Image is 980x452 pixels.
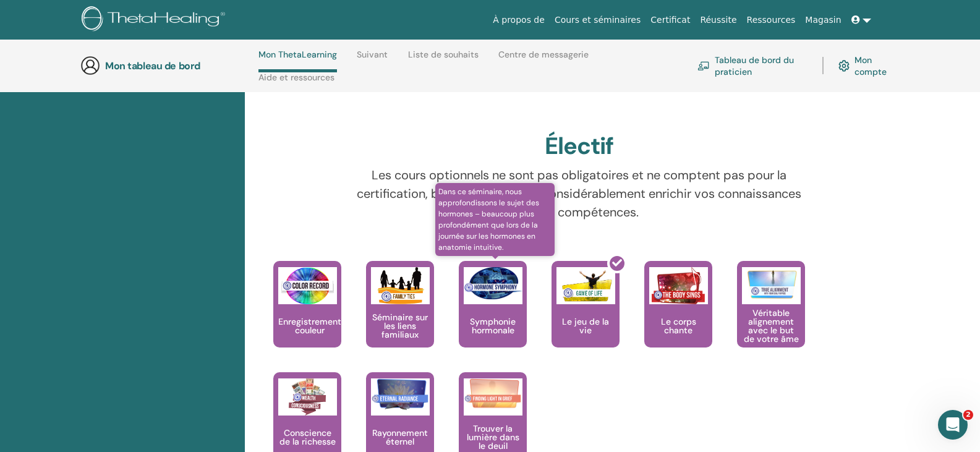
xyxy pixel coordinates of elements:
a: Aide et ressources [258,72,334,92]
font: Trouver la lumière dans le deuil [467,423,519,451]
font: Mon ThetaLearning [258,49,337,60]
font: Magasin [805,15,841,25]
a: Mon compte [838,52,895,79]
a: Séminaire sur les liens familiaux Séminaire sur les liens familiaux [366,261,434,372]
font: Symphonie hormonale [470,316,516,336]
a: Véritable alignement avec le but de votre âme Véritable alignement avec le but de votre âme [737,261,805,372]
a: Centre de messagerie [498,49,589,69]
font: Dans ce séminaire, nous approfondissons le sujet des hormones – beaucoup plus profondément que lo... [438,187,539,252]
font: Véritable alignement avec le but de votre âme [744,307,799,344]
font: Conscience de la richesse [279,427,336,447]
a: Certificat [646,9,695,32]
a: Réussite [695,9,741,32]
img: Conscience de la richesse [278,378,337,416]
a: Le jeu de la vie Le jeu de la vie [552,261,620,372]
img: Symphonie hormonale [464,267,522,300]
font: Électif [545,130,613,161]
img: Véritable alignement avec le but de votre âme [742,267,801,301]
img: chalkboard-teacher.svg [697,61,710,70]
a: Dans ce séminaire, nous approfondissons le sujet des hormones – beaucoup plus profondément que lo... [459,261,527,372]
iframe: Chat en direct par interphone [938,410,968,440]
img: Enregistrement couleur [278,267,337,304]
a: Enregistrement couleur Enregistrement couleur [273,261,341,372]
img: generic-user-icon.jpg [80,56,100,75]
a: Magasin [800,9,846,32]
font: Les cours optionnels ne sont pas obligatoires et ne comptent pas pour la certification, bien qu'i... [357,167,801,220]
a: Ressources [742,9,801,32]
font: Tableau de bord du praticien [715,54,794,77]
font: Ressources [747,15,796,25]
img: Le corps chante [649,267,708,304]
font: Mon tableau de bord [105,59,200,72]
font: Enregistrement couleur [278,316,341,336]
a: Liste de souhaits [408,49,479,69]
font: Mon compte [854,54,887,77]
font: Réussite [700,15,736,25]
a: À propos de [488,9,550,32]
img: Séminaire sur les liens familiaux [371,267,430,304]
font: Cours et séminaires [555,15,641,25]
font: Le corps chante [661,316,696,336]
img: Le jeu de la vie [556,267,615,304]
img: cog.svg [838,58,850,74]
font: Liste de souhaits [408,49,479,60]
img: Rayonnement éternel [371,378,430,411]
a: Suivant [357,49,388,69]
img: logo.png [82,6,229,34]
a: Cours et séminaires [550,9,646,32]
a: Le corps chante Le corps chante [644,261,712,372]
font: Suivant [357,49,388,60]
font: Aide et ressources [258,72,334,83]
img: Trouver la lumière dans le deuil [464,378,522,411]
font: Certificat [650,15,690,25]
font: À propos de [493,15,545,25]
font: Séminaire sur les liens familiaux [372,312,428,340]
font: 2 [966,411,971,419]
a: Mon ThetaLearning [258,49,337,72]
a: Tableau de bord du praticien [697,52,807,79]
font: Centre de messagerie [498,49,589,60]
font: Rayonnement éternel [372,427,428,447]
